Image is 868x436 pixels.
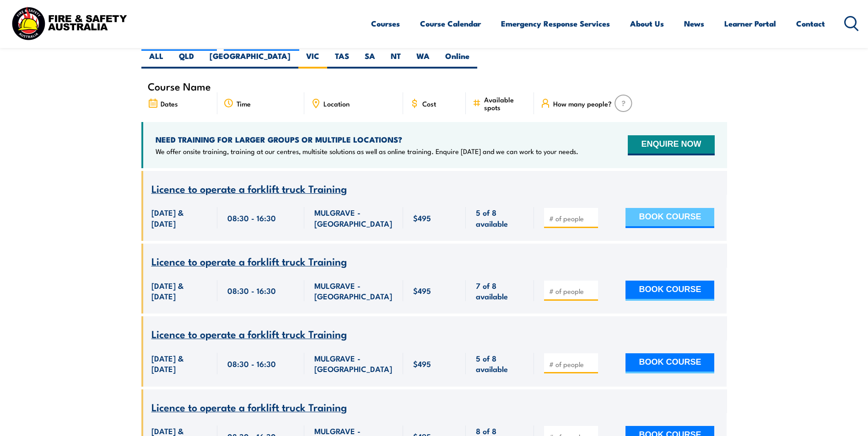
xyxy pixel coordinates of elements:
span: 5 of 8 available [476,207,524,229]
span: Available spots [484,96,528,111]
span: $495 [413,213,431,223]
span: Dates [161,100,178,107]
a: Licence to operate a forklift truck Training [151,183,347,195]
label: NT [383,51,409,69]
span: 08:30 - 16:30 [227,358,276,369]
span: Time [237,100,251,107]
a: Licence to operate a forklift truck Training [151,329,347,340]
span: Licence to operate a forklift truck Training [151,399,347,415]
input: # of people [549,214,595,223]
span: Licence to operate a forklift truck Training [151,181,347,196]
a: About Us [630,11,664,36]
span: Course Name [148,82,211,90]
span: [DATE] & [DATE] [151,280,207,302]
a: Contact [796,11,825,36]
a: Course Calendar [420,11,481,36]
span: $495 [413,285,431,296]
label: Online [437,51,477,69]
span: MULGRAVE - [GEOGRAPHIC_DATA] [314,207,393,229]
a: Licence to operate a forklift truck Training [151,402,347,413]
a: Courses [371,11,400,36]
button: BOOK COURSE [625,208,714,228]
a: Emergency Response Services [501,11,610,36]
button: BOOK COURSE [625,353,714,373]
span: $495 [413,358,431,369]
label: SA [357,51,383,69]
button: ENQUIRE NOW [628,135,714,155]
span: [DATE] & [DATE] [151,353,207,374]
a: Learner Portal [724,11,776,36]
p: We offer onsite training, training at our centres, multisite solutions as well as online training... [156,147,578,156]
span: How many people? [553,100,612,107]
a: News [684,11,704,36]
label: WA [409,51,437,69]
label: TAS [327,51,357,69]
span: Licence to operate a forklift truck Training [151,326,347,341]
span: Licence to operate a forklift truck Training [151,253,347,269]
span: Location [323,100,350,107]
input: # of people [549,287,595,296]
span: MULGRAVE - [GEOGRAPHIC_DATA] [314,280,393,302]
h4: NEED TRAINING FOR LARGER GROUPS OR MULTIPLE LOCATIONS? [156,134,578,144]
span: 08:30 - 16:30 [227,285,276,296]
span: 7 of 8 available [476,280,524,302]
span: 08:30 - 16:30 [227,213,276,223]
label: [GEOGRAPHIC_DATA] [202,51,298,69]
span: [DATE] & [DATE] [151,207,207,229]
button: BOOK COURSE [625,281,714,301]
label: ALL [141,51,171,69]
label: QLD [171,51,202,69]
a: Licence to operate a forklift truck Training [151,256,347,267]
input: # of people [549,360,595,369]
label: VIC [298,51,327,69]
span: MULGRAVE - [GEOGRAPHIC_DATA] [314,353,393,374]
span: Cost [422,100,436,107]
span: 5 of 8 available [476,353,524,374]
